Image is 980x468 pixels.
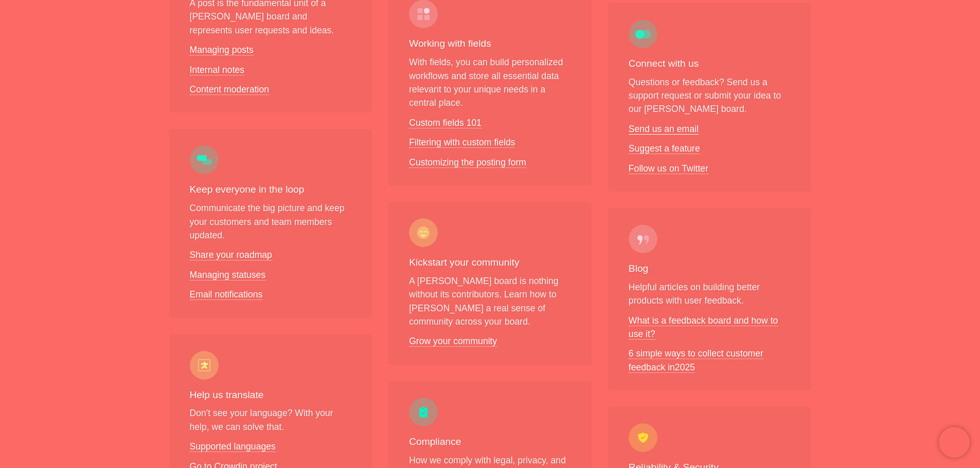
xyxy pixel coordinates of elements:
a: Custom fields 101 [409,118,482,128]
a: Filtering with custom fields [409,137,515,148]
h3: Blog [629,261,791,276]
h3: Connect with us [629,57,791,71]
a: 6 simple ways to collect customer feedback in2025 [629,348,763,372]
p: With fields, you can build personalized workflows and store all essential data relevant to your u... [409,55,571,110]
a: Follow us on Twitter [629,163,708,174]
p: Helpful articles on building better products with user feedback. [629,280,791,308]
p: A [PERSON_NAME] board is nothing without its contributors. Learn how to [PERSON_NAME] a real sens... [409,274,571,329]
a: Managing posts [190,45,254,55]
p: Communicate the big picture and keep your customers and team members updated. [190,201,352,242]
iframe: Chatra live chat [939,427,970,458]
a: Content moderation [190,84,270,95]
h3: Compliance [409,435,571,450]
a: Share your roadmap [190,250,272,260]
h3: Working with fields [409,36,571,51]
a: Internal notes [190,65,245,76]
a: What is a feedback board and how to use it? [629,315,778,340]
h3: Keep everyone in the loop [190,182,352,197]
p: Questions or feedback? Send us a support request or submit your idea to our [PERSON_NAME] board. [629,76,791,116]
a: Email notifications [190,289,263,300]
p: Don't see your language? With your help, we can solve that. [190,406,352,434]
h3: Kickstart your community [409,255,571,270]
a: Managing statuses [190,270,266,280]
a: Grow your community [409,336,497,347]
a: Suggest a feature [629,143,700,154]
a: Send us an email [629,124,699,135]
a: Customizing the posting form [409,157,526,168]
a: Supported languages [190,441,276,452]
h3: Help us translate [190,388,352,403]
